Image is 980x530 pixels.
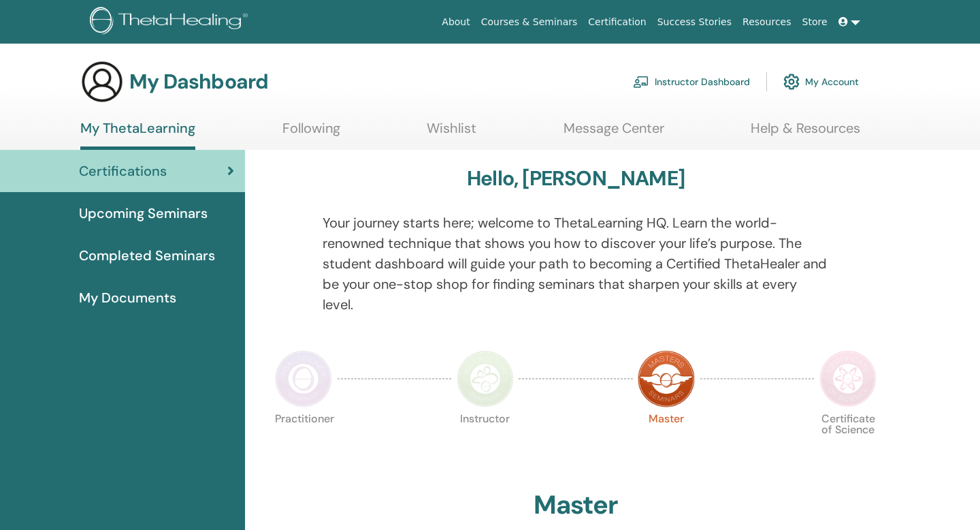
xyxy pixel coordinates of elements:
[80,120,195,150] a: My ThetaLearning
[90,7,252,37] img: logo.png
[275,350,332,407] img: Practitioner
[633,76,649,88] img: chalkboard-teacher.svg
[563,120,664,146] a: Message Center
[79,245,215,266] span: Completed Seminars
[638,350,695,407] img: Master
[457,414,514,471] p: Instructor
[737,10,797,35] a: Resources
[633,67,750,97] a: Instructor Dashboard
[797,10,833,35] a: Store
[79,161,167,181] span: Certifications
[534,490,618,521] h2: Master
[282,120,340,146] a: Following
[79,203,208,223] span: Upcoming Seminars
[638,414,695,471] p: Master
[323,213,830,315] p: Your journey starts here; welcome to ThetaLearning HQ. Learn the world-renowned technique that sh...
[783,70,800,93] img: cog.svg
[467,166,685,191] h3: Hello, [PERSON_NAME]
[80,60,124,104] img: generic-user-icon.jpg
[819,414,877,471] p: Certificate of Science
[476,10,583,35] a: Courses & Seminars
[436,10,475,35] a: About
[819,350,877,407] img: Certificate of Science
[427,120,476,146] a: Wishlist
[751,120,860,146] a: Help & Resources
[79,287,176,308] span: My Documents
[652,10,737,35] a: Success Stories
[583,10,651,35] a: Certification
[129,69,268,94] h3: My Dashboard
[457,350,514,407] img: Instructor
[275,414,332,471] p: Practitioner
[783,67,859,97] a: My Account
